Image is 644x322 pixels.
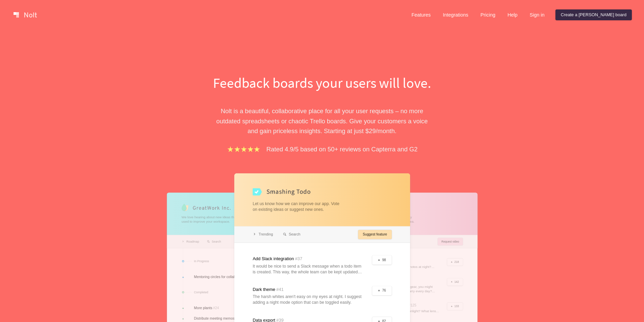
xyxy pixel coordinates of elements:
[475,9,501,20] a: Pricing
[266,144,418,154] p: Rated 4.9/5 based on 50+ reviews on Capterra and G2
[502,9,523,20] a: Help
[206,73,439,93] h1: Feedback boards your users will love.
[206,106,439,136] p: Nolt is a beautiful, collaborative place for all your user requests – no more outdated spreadshee...
[524,9,550,20] a: Sign in
[406,9,436,20] a: Features
[437,9,474,20] a: Integrations
[555,9,632,20] a: Create a [PERSON_NAME] board
[226,145,261,153] img: stars.b067e34983.png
